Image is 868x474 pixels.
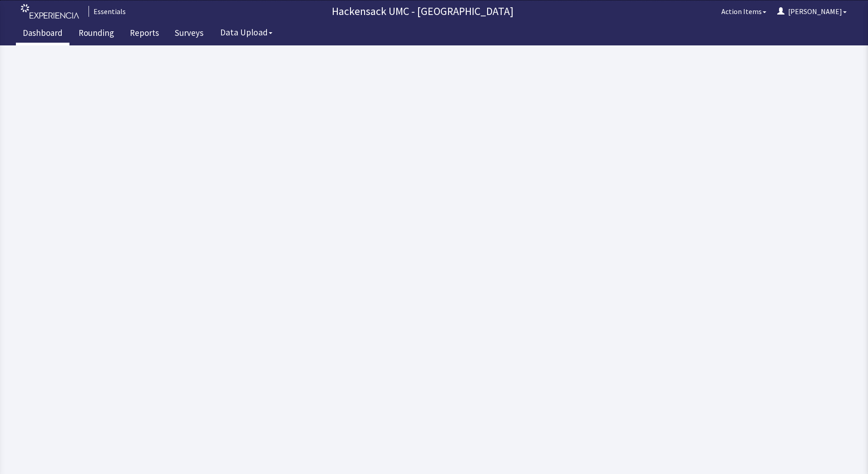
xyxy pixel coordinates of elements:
[716,2,772,20] button: Action Items
[21,4,79,19] img: experiencia_logo.png
[89,6,126,17] div: Essentials
[123,23,166,45] a: Reports
[72,23,121,45] a: Rounding
[772,2,852,20] button: [PERSON_NAME]
[215,24,278,41] button: Data Upload
[168,23,210,45] a: Surveys
[16,23,69,45] a: Dashboard
[129,4,716,19] p: Hackensack UMC - [GEOGRAPHIC_DATA]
